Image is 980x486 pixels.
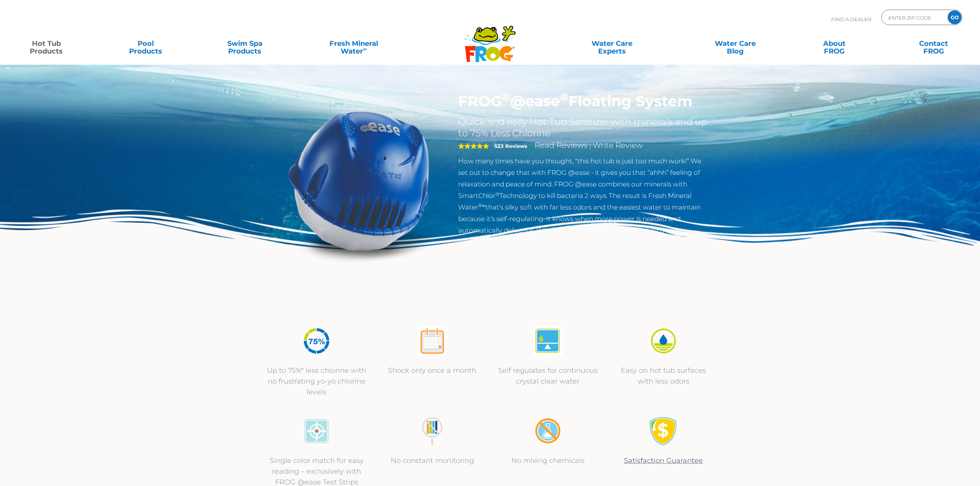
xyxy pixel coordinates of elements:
[478,203,486,208] sup: ®∞
[533,417,562,446] img: no-mixing1
[649,327,678,355] img: icon-atease-easy-on
[498,455,598,466] p: No mixing chemicals
[533,327,562,355] img: atease-icon-self-regulates
[107,36,184,51] a: PoolProducts
[271,92,447,269] img: hot-tub-product-atease-system.png
[496,191,499,197] sup: ®
[535,141,588,150] a: Read Reviews
[458,155,710,236] p: How many times have you thought, “this hot tub is just too much work!” We set out to change that ...
[382,365,482,376] p: Shock only once a month
[302,417,331,446] img: icon-atease-color-match
[624,456,703,465] a: Satisfaction Guarantee
[502,90,510,104] sup: ®
[649,417,678,446] img: Satisfaction Guarantee Icon
[418,327,447,355] img: atease-icon-shock-once
[458,143,489,149] span: 5
[593,141,643,150] a: Write Review
[302,327,331,355] img: icon-atease-75percent-less
[382,455,482,466] p: No constant monitoring
[796,36,873,51] a: AboutFROG
[498,365,598,387] p: Self regulates for continuous crystal clear water
[206,36,283,51] a: Swim SpaProducts
[267,365,367,397] p: Up to 75%* less chlorine with no frustrating yo-yo chlorine levels
[494,143,527,149] strong: 523 Reviews
[549,36,674,51] a: Water CareExperts
[418,417,447,446] img: no-constant-monitoring1
[831,10,871,29] p: Find A Dealer
[589,142,591,149] span: |
[614,365,714,387] p: Easy on hot tub surfaces with less odors
[461,15,520,62] img: Frog Products Logo
[948,10,962,24] input: GO
[305,36,402,51] a: Fresh MineralWater∞
[560,90,568,104] sup: ®
[458,92,710,110] h1: FROG @ease Floating System
[8,36,85,51] a: Hot TubProducts
[458,116,710,139] h2: Quick and easy Hot Tub Sanitizer with minerals and up to 75% Less Chlorine
[697,36,774,51] a: Water CareBlog
[363,46,367,52] sup: ∞
[895,36,972,51] a: ContactFROG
